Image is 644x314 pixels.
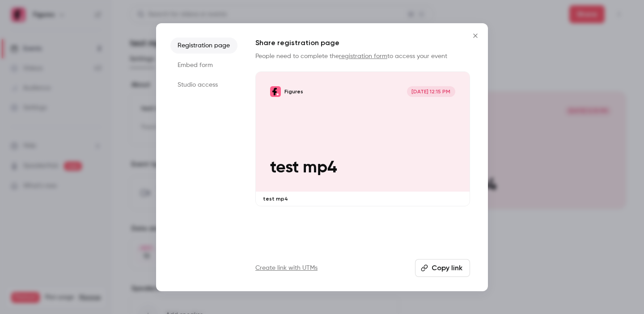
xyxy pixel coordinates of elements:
button: Copy link [415,259,470,277]
button: Close [466,27,484,45]
p: Figures [284,88,303,95]
h1: Share registration page [255,38,470,48]
li: Embed form [170,57,237,73]
p: test mp4 [263,195,462,202]
li: Registration page [170,38,237,54]
a: Create link with UTMs [255,264,318,272]
li: Studio access [170,77,237,93]
span: [DATE] 12:15 PM [407,86,455,97]
img: test mp4 [270,86,281,97]
a: test mp4Figures[DATE] 12:15 PMtest mp4test mp4 [255,71,470,207]
p: People need to complete the to access your event [255,52,470,61]
p: test mp4 [270,158,455,177]
a: registration form [339,53,387,59]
